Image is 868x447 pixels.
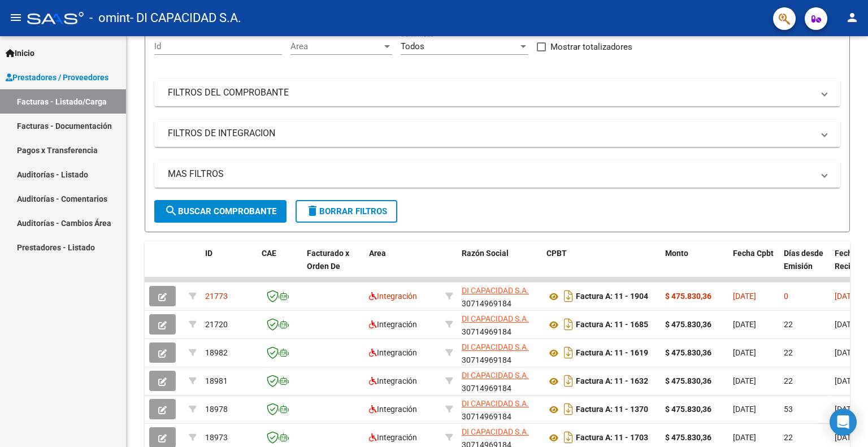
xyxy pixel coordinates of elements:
[561,428,576,446] i: Descargar documento
[542,241,661,291] datatable-header-cell: CPBT
[168,127,813,140] mat-panel-title: FILTROS DE INTEGRACION
[784,249,823,271] span: Días desde Emisión
[835,348,858,357] span: [DATE]
[6,71,108,84] span: Prestadores / Proveedores
[576,349,648,358] strong: Factura A: 11 - 1619
[302,241,364,291] datatable-header-cell: Facturado x Orden De
[835,249,866,271] span: Fecha Recibido
[784,376,793,385] span: 22
[205,249,212,258] span: ID
[369,405,417,414] span: Integración
[462,369,537,393] div: 30714969184
[205,320,228,329] span: 21720
[154,120,840,147] mat-expansion-panel-header: FILTROS DE INTEGRACION
[665,433,711,442] strong: $ 475.830,36
[369,348,417,357] span: Integración
[665,348,711,357] strong: $ 475.830,36
[201,241,257,291] datatable-header-cell: ID
[784,433,793,442] span: 22
[665,292,711,301] strong: $ 475.830,36
[369,320,417,329] span: Integración
[784,348,793,357] span: 22
[462,399,529,408] span: DI CAPACIDAD S.A.
[733,433,756,442] span: [DATE]
[205,376,228,385] span: 18981
[462,427,529,436] span: DI CAPACIDAD S.A.
[306,206,387,216] span: Borrar Filtros
[462,249,509,258] span: Razón Social
[462,313,537,336] div: 30714969184
[550,40,632,54] span: Mostrar totalizadores
[779,241,830,291] datatable-header-cell: Días desde Emisión
[257,241,302,291] datatable-header-cell: CAE
[369,249,386,258] span: Area
[546,249,567,258] span: CPBT
[576,433,648,442] strong: Factura A: 11 - 1703
[89,6,130,31] span: - omint
[462,286,529,295] span: DI CAPACIDAD S.A.
[462,314,529,323] span: DI CAPACIDAD S.A.
[661,241,728,291] datatable-header-cell: Monto
[561,400,576,418] i: Descargar documento
[307,249,349,271] span: Facturado x Orden De
[784,405,793,414] span: 53
[561,372,576,390] i: Descargar documento
[576,377,648,386] strong: Factura A: 11 - 1632
[290,41,382,51] span: Area
[835,433,858,442] span: [DATE]
[733,405,756,414] span: [DATE]
[733,348,756,357] span: [DATE]
[561,344,576,362] i: Descargar documento
[733,320,756,329] span: [DATE]
[168,168,813,180] mat-panel-title: MAS FILTROS
[576,292,648,301] strong: Factura A: 11 - 1904
[835,405,858,414] span: [DATE]
[835,320,858,329] span: [DATE]
[576,405,648,414] strong: Factura A: 11 - 1370
[369,376,417,385] span: Integración
[665,376,711,385] strong: $ 475.830,36
[296,200,397,223] button: Borrar Filtros
[728,241,779,291] datatable-header-cell: Fecha Cpbt
[164,204,178,218] mat-icon: search
[665,249,688,258] span: Monto
[369,292,417,301] span: Integración
[205,405,228,414] span: 18978
[665,405,711,414] strong: $ 475.830,36
[6,47,34,59] span: Inicio
[130,6,241,31] span: - DI CAPACIDAD S.A.
[462,342,529,351] span: DI CAPACIDAD S.A.
[457,241,542,291] datatable-header-cell: Razón Social
[830,409,857,436] div: Open Intercom Messenger
[205,433,228,442] span: 18973
[205,348,228,357] span: 18982
[364,241,441,291] datatable-header-cell: Area
[561,287,576,305] i: Descargar documento
[154,200,287,223] button: Buscar Comprobante
[164,206,276,216] span: Buscar Comprobante
[462,284,537,308] div: 30714969184
[262,249,276,258] span: CAE
[835,292,858,301] span: [DATE]
[784,320,793,329] span: 22
[733,292,756,301] span: [DATE]
[205,292,228,301] span: 21773
[784,292,788,301] span: 0
[154,79,840,106] mat-expansion-panel-header: FILTROS DEL COMPROBANTE
[462,397,537,421] div: 30714969184
[306,204,319,218] mat-icon: delete
[462,341,537,364] div: 30714969184
[462,371,529,380] span: DI CAPACIDAD S.A.
[9,11,23,24] mat-icon: menu
[154,160,840,188] mat-expansion-panel-header: MAS FILTROS
[168,86,813,99] mat-panel-title: FILTROS DEL COMPROBANTE
[401,41,424,51] span: Todos
[835,376,858,385] span: [DATE]
[561,315,576,333] i: Descargar documento
[733,249,774,258] span: Fecha Cpbt
[369,433,417,442] span: Integración
[576,320,648,329] strong: Factura A: 11 - 1685
[733,376,756,385] span: [DATE]
[665,320,711,329] strong: $ 475.830,36
[845,11,859,24] mat-icon: person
